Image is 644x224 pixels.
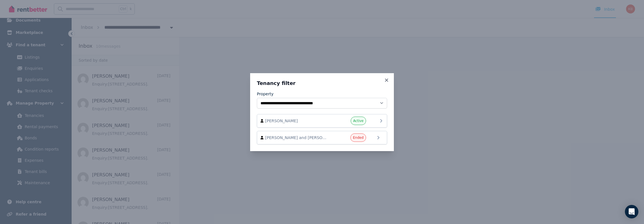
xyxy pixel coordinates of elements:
[265,118,329,124] span: [PERSON_NAME]
[257,114,387,128] a: [PERSON_NAME]Active
[353,135,364,140] span: Ended
[353,119,364,123] span: Active
[257,131,387,144] a: [PERSON_NAME] and [PERSON_NAME]Ended
[257,91,273,97] label: Property
[257,80,387,87] h3: Tenancy filter
[625,205,638,218] div: Open Intercom Messenger
[265,135,329,140] span: [PERSON_NAME] and [PERSON_NAME]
